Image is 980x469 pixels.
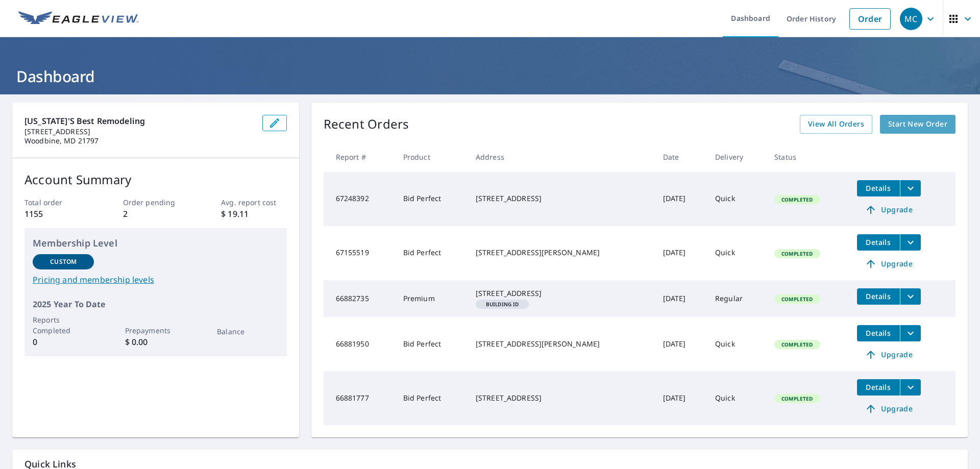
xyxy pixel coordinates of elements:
[857,401,921,417] a: Upgrade
[395,280,468,317] td: Premium
[775,395,819,402] span: Completed
[857,347,921,363] a: Upgrade
[655,280,707,317] td: [DATE]
[863,403,915,415] span: Upgrade
[395,142,468,172] th: Product
[18,11,139,27] img: EV Logo
[324,280,395,317] td: 66882735
[217,326,278,337] p: Balance
[900,288,921,305] button: filesDropdownBtn-66882735
[33,336,94,348] p: 0
[857,256,921,272] a: Upgrade
[707,226,766,280] td: Quick
[395,371,468,425] td: Bid Perfect
[33,314,94,336] p: Reports Completed
[221,208,286,220] p: $ 19.11
[849,8,891,30] a: Order
[125,336,186,348] p: $ 0.00
[468,142,655,172] th: Address
[863,237,894,247] span: Details
[766,142,849,172] th: Status
[900,234,921,251] button: filesDropdownBtn-67155519
[486,302,519,307] em: Building ID
[900,8,922,30] div: MC
[808,118,864,131] span: View All Orders
[857,288,900,305] button: detailsBtn-66882735
[655,371,707,425] td: [DATE]
[33,236,279,250] p: Membership Level
[863,258,915,270] span: Upgrade
[24,136,254,145] p: Woodbine, MD 21797
[863,328,894,338] span: Details
[655,317,707,371] td: [DATE]
[857,180,900,196] button: detailsBtn-67248392
[324,172,395,226] td: 67248392
[24,115,254,127] p: [US_STATE]'s Best Remodeling
[857,379,900,396] button: detailsBtn-66881777
[655,226,707,280] td: [DATE]
[395,317,468,371] td: Bid Perfect
[775,196,819,203] span: Completed
[24,197,90,208] p: Total order
[476,288,647,299] div: [STREET_ADDRESS]
[24,170,287,189] p: Account Summary
[707,317,766,371] td: Quick
[324,317,395,371] td: 66881950
[221,197,286,208] p: Avg. report cost
[324,142,395,172] th: Report #
[863,382,894,392] span: Details
[857,202,921,218] a: Upgrade
[476,393,647,403] div: [STREET_ADDRESS]
[125,325,186,336] p: Prepayments
[775,295,819,303] span: Completed
[324,371,395,425] td: 66881777
[863,291,894,301] span: Details
[33,298,279,310] p: 2025 Year To Date
[880,115,955,134] a: Start New Order
[900,325,921,341] button: filesDropdownBtn-66881950
[50,257,77,266] p: Custom
[123,197,188,208] p: Order pending
[655,172,707,226] td: [DATE]
[775,250,819,257] span: Completed
[857,325,900,341] button: detailsBtn-66881950
[900,180,921,196] button: filesDropdownBtn-67248392
[24,127,254,136] p: [STREET_ADDRESS]
[707,371,766,425] td: Quick
[655,142,707,172] th: Date
[123,208,188,220] p: 2
[33,274,279,286] a: Pricing and membership levels
[476,248,647,258] div: [STREET_ADDRESS][PERSON_NAME]
[888,118,947,131] span: Start New Order
[900,379,921,396] button: filesDropdownBtn-66881777
[395,226,468,280] td: Bid Perfect
[857,234,900,251] button: detailsBtn-67155519
[863,204,915,216] span: Upgrade
[800,115,872,134] a: View All Orders
[707,142,766,172] th: Delivery
[476,193,647,204] div: [STREET_ADDRESS]
[324,226,395,280] td: 67155519
[395,172,468,226] td: Bid Perfect
[863,183,894,193] span: Details
[707,280,766,317] td: Regular
[12,66,968,87] h1: Dashboard
[775,341,819,348] span: Completed
[324,115,409,134] p: Recent Orders
[863,349,915,361] span: Upgrade
[476,339,647,349] div: [STREET_ADDRESS][PERSON_NAME]
[707,172,766,226] td: Quick
[24,208,90,220] p: 1155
